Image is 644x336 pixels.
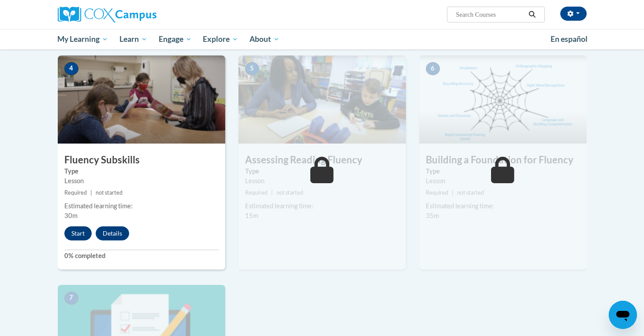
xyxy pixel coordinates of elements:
[609,301,637,329] iframe: Button to launch messaging window
[238,55,406,144] img: Course Image
[426,212,439,219] span: 35m
[551,34,588,44] span: En español
[560,7,587,21] button: Account Settings
[58,55,225,144] img: Course Image
[96,226,129,240] button: Details
[545,30,593,48] a: En español
[245,166,399,176] label: Type
[45,29,600,49] div: Main menu
[119,34,147,44] span: Learn
[525,9,539,20] button: Search
[64,189,87,196] span: Required
[455,9,525,20] input: Search Courses
[419,153,587,167] h3: Building a Foundation for Fluency
[114,29,153,49] a: Learn
[52,29,114,49] a: My Learning
[452,189,454,196] span: |
[57,34,108,44] span: My Learning
[419,55,587,144] img: Course Image
[64,166,219,176] label: Type
[245,212,258,219] span: 15m
[153,29,197,49] a: Engage
[64,201,219,211] div: Estimated learning time:
[58,7,156,22] img: Cox Campus
[90,189,92,196] span: |
[64,251,219,261] label: 0% completed
[64,176,219,186] div: Lesson
[245,176,399,186] div: Lesson
[203,34,238,44] span: Explore
[426,201,580,211] div: Estimated learning time:
[244,29,285,49] a: About
[159,34,192,44] span: Engage
[426,176,580,186] div: Lesson
[197,29,244,49] a: Explore
[58,7,225,22] a: Cox Campus
[96,189,123,196] span: not started
[276,189,303,196] span: not started
[58,153,225,167] h3: Fluency Subskills
[426,166,580,176] label: Type
[249,34,279,44] span: About
[238,153,406,167] h3: Assessing Reading Fluency
[64,226,92,240] button: Start
[245,201,399,211] div: Estimated learning time:
[245,62,259,75] span: 5
[64,62,78,75] span: 4
[245,189,268,196] span: Required
[64,292,78,305] span: 7
[457,189,484,196] span: not started
[426,189,448,196] span: Required
[271,189,273,196] span: |
[64,212,78,219] span: 30m
[426,62,440,75] span: 6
